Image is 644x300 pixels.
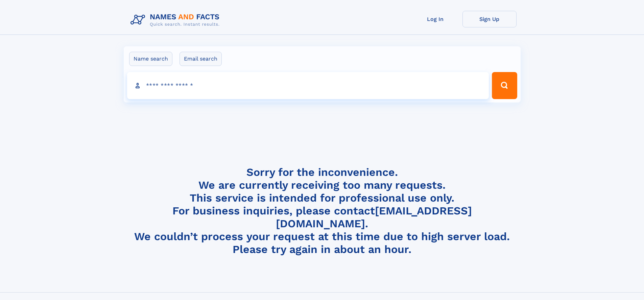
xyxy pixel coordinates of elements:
[462,11,517,27] a: Sign Up
[492,72,517,99] button: Search Button
[128,11,225,29] img: Logo Names and Facts
[408,11,462,27] a: Log In
[127,72,489,99] input: search input
[180,52,222,66] label: Email search
[276,204,472,230] a: [EMAIL_ADDRESS][DOMAIN_NAME]
[129,52,172,66] label: Name search
[128,166,517,256] h4: Sorry for the inconvenience. We are currently receiving too many requests. This service is intend...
